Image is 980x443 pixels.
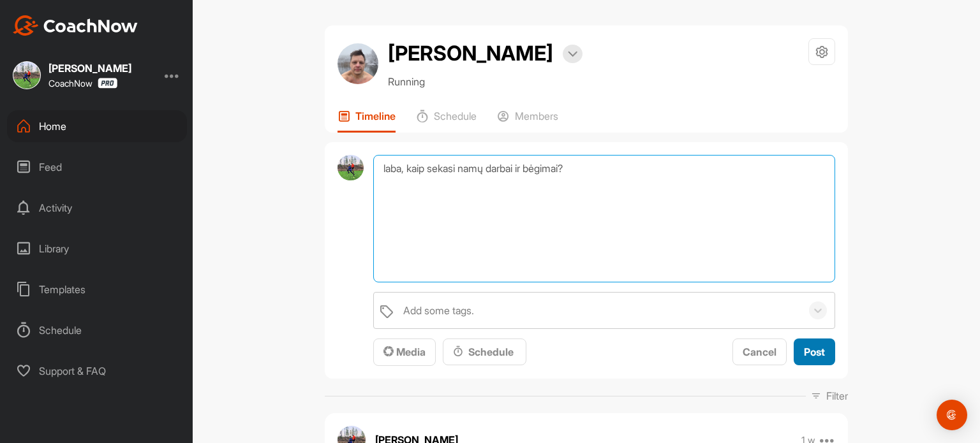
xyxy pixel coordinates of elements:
div: Schedule [453,344,516,359]
img: square_1d26bf0d6d75646ece58a0b239b0eb82.jpg [13,61,41,89]
img: avatar [338,43,378,84]
img: CoachNow Pro [98,78,117,89]
div: Support & FAQ [7,355,187,387]
button: Media [373,338,436,366]
div: Open Intercom Messenger [937,400,967,430]
p: Members [515,110,558,122]
div: Home [7,110,187,142]
p: Filter [826,388,848,403]
div: CoachNow [48,78,117,89]
span: Cancel [743,345,776,358]
span: Media [383,345,426,358]
div: [PERSON_NAME] [48,63,131,73]
div: Schedule [7,314,187,346]
div: Library [7,233,187,265]
button: Post [794,338,835,366]
p: Schedule [434,110,477,122]
div: Activity [7,192,187,224]
span: Post [804,345,825,358]
h2: [PERSON_NAME] [388,38,553,69]
div: Add some tags. [403,303,474,318]
button: Cancel [732,338,787,366]
p: Timeline [355,110,396,122]
div: Feed [7,151,187,183]
div: Templates [7,273,187,305]
p: Running [388,74,583,89]
img: CoachNow [13,15,138,36]
img: arrow-down [568,51,577,57]
img: avatar [338,155,364,181]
